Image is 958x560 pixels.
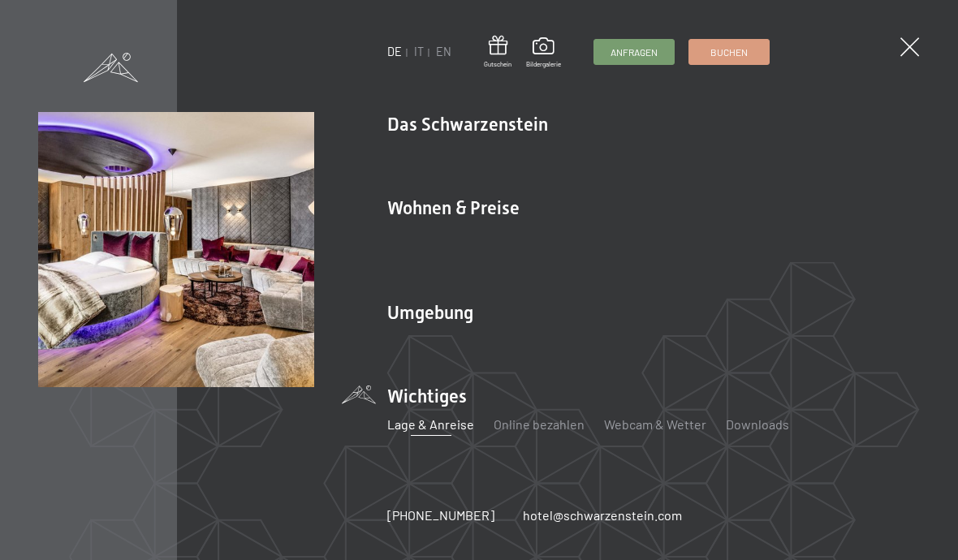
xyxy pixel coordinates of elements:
a: hotel@schwarzenstein.com [523,506,682,524]
a: Online bezahlen [494,416,585,432]
a: Gutschein [484,36,511,69]
a: Anfragen [594,40,674,64]
a: Buchen [689,40,769,64]
span: Bildergalerie [526,60,561,69]
a: Bildergalerie [526,37,561,68]
a: Lage & Anreise [387,416,474,432]
a: Webcam & Wetter [604,416,706,432]
a: DE [387,45,402,58]
span: Anfragen [611,45,658,59]
span: Buchen [710,45,748,59]
a: IT [414,45,424,58]
a: EN [436,45,451,58]
span: Gutschein [484,60,511,69]
span: [PHONE_NUMBER] [387,507,494,523]
a: [PHONE_NUMBER] [387,506,494,524]
a: Downloads [726,416,789,432]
